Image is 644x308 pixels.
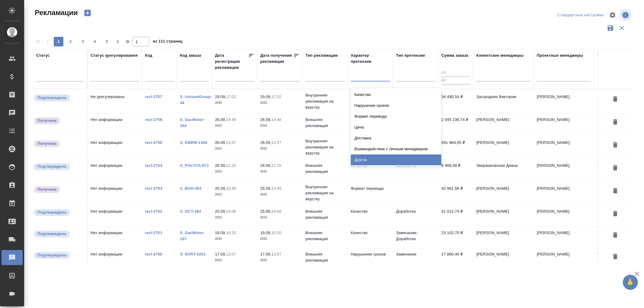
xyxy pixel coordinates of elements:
[33,8,78,17] span: Рекламации
[145,52,152,59] div: Код
[226,230,236,235] p: 10:20
[260,140,271,145] p: 26.09,
[37,164,66,170] p: Подтверждена
[215,140,226,145] p: 26.09,
[438,248,473,269] td: 27 860,46 ₽
[610,94,620,105] button: Удалить
[145,163,162,168] a: recl-2754
[534,183,594,204] td: [PERSON_NAME]
[438,137,473,158] td: 561 984,05 ₽
[537,52,583,59] div: Проектные менеджеры
[88,248,142,269] td: Нет информации
[306,52,338,59] div: Тип рекламации
[396,52,425,59] div: Тип претензии
[180,209,201,214] a: S_OCT-184
[37,95,66,101] p: Подтверждена
[605,8,620,22] span: Настроить таблицу
[271,252,281,256] p: 12:07
[145,252,162,256] a: recl-2750
[393,160,438,181] td: Замечание
[610,163,620,174] button: Удалить
[180,163,209,168] a: S_POLYUS-871
[215,123,254,129] p: 2025
[145,94,162,99] a: recl-2757
[260,236,300,242] p: 2025
[215,192,254,198] p: 2025
[260,100,300,106] p: 2025
[441,69,470,77] input: От
[303,205,348,227] td: Внешняя рекламация
[180,117,205,128] a: S_GacMotor-164
[260,117,271,122] p: 26.09,
[348,91,393,112] td: Нарушение сроков
[215,257,254,263] p: 2025
[303,248,348,269] td: Внешняя рекламация
[88,160,142,181] td: Нет информации
[348,114,393,135] td: Качество
[351,144,441,154] div: Взаимодействие с личным менеджером
[260,52,293,65] div: Дата получения рекламации
[226,163,236,168] p: 11:25
[260,257,300,263] p: 2025
[180,230,205,241] a: S_GacMotor-167
[88,91,142,112] td: Не урегулирована
[88,227,142,248] td: Нет информации
[476,52,524,59] div: Клиентские менеджеры
[351,100,441,111] div: Нарушение сроков
[226,252,236,256] p: 12:07
[260,186,271,191] p: 25.09,
[473,227,534,248] td: [PERSON_NAME]
[271,209,281,214] p: 14:09
[620,9,633,21] span: Посмотреть информацию
[260,209,271,214] p: 25.09,
[303,114,348,135] td: Внешняя рекламация
[351,133,441,144] div: Доставка
[37,118,56,124] p: Получена
[271,163,281,168] p: 11:25
[215,146,254,152] p: 2025
[534,227,594,248] td: [PERSON_NAME]
[260,146,300,152] p: 2025
[180,252,206,256] a: S_NVRT-5201
[102,39,112,45] span: 5
[88,183,142,204] td: Нет информации
[351,52,390,65] div: Характер претензии
[215,117,226,122] p: 26.09,
[351,89,441,100] div: Качество
[473,160,534,181] td: Звержановская Диана
[348,227,393,248] td: Качество
[215,163,226,168] p: 26.09,
[534,91,594,112] td: [PERSON_NAME]
[36,52,50,59] div: Статус
[215,230,226,235] p: 19.09,
[226,140,236,145] p: 12:07
[351,154,441,165] div: Другое
[66,39,75,45] span: 2
[37,252,66,258] p: Подтверждена
[215,169,254,175] p: 2025
[441,52,468,59] div: Сумма заказа
[438,160,473,181] td: 6 908,58 ₽
[37,209,66,215] p: Подтверждена
[473,137,534,158] td: [PERSON_NAME]
[260,230,271,235] p: 19.09,
[180,94,212,105] a: S_UnisawGroup-44
[473,114,534,135] td: [PERSON_NAME]
[226,209,236,214] p: 14:09
[80,8,95,18] button: Создать
[90,39,100,45] span: 4
[610,208,620,220] button: Удалить
[37,141,56,147] p: Получена
[348,205,393,227] td: Качество
[215,209,226,214] p: 25.09,
[271,230,281,235] p: 10:20
[473,248,534,269] td: [PERSON_NAME]
[102,37,112,46] button: 5
[438,183,473,204] td: 42 981,58 ₽
[303,135,348,159] td: Внутренняя рекламация на верстку
[260,192,300,198] p: 2025
[78,39,88,45] span: 3
[441,77,470,84] input: До
[348,160,393,181] td: Качество
[37,186,56,192] p: Получена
